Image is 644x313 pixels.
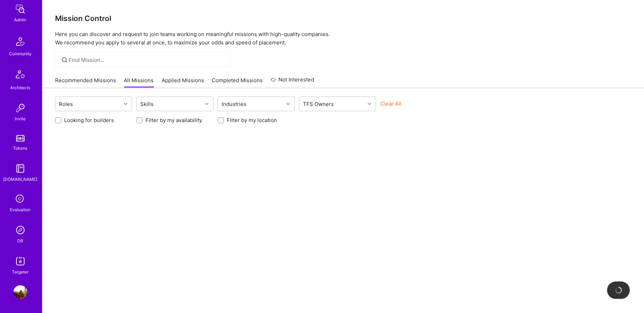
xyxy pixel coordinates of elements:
[4,176,38,183] div: [DOMAIN_NAME]
[301,99,336,109] div: TFS Owners
[14,193,27,206] i: icon SelectionTeam
[12,268,29,276] div: Targeter
[16,135,25,142] img: tokens
[9,50,32,57] div: Community
[13,285,27,299] img: User Avatar
[615,286,623,294] img: loading
[13,144,28,152] div: Tokens
[139,99,156,109] div: Skills
[55,77,116,88] a: Recommended Missions
[12,67,29,84] img: Architects
[227,116,277,124] label: Filter by my location
[220,99,249,109] div: Industries
[205,102,209,106] i: icon Chevron
[12,285,29,299] a: User Avatar
[64,116,114,124] label: Looking for builders
[18,237,23,244] div: DB
[368,102,371,106] i: icon Chevron
[162,77,204,88] a: Applied Missions
[380,100,401,107] button: Clear All
[69,56,225,64] input: Find Mission...
[286,102,290,106] i: icon Chevron
[57,99,75,109] div: Roles
[124,102,127,106] i: icon Chevron
[145,116,202,124] label: Filter by my availability
[13,254,27,268] img: Skill Targeter
[15,115,26,122] div: Invite
[14,16,27,23] div: Admin
[13,223,27,237] img: Admin Search
[13,101,27,115] img: Invite
[13,162,27,176] img: guide book
[10,206,31,213] div: Evaluation
[55,30,631,47] p: Here you can discover and request to join teams working on meaningful missions with high-quality ...
[13,2,27,16] img: admin teamwork
[12,33,29,50] img: Community
[11,84,30,91] div: Architects
[271,76,314,88] a: Not Interested
[212,77,263,88] a: Completed Missions
[124,77,154,88] a: All Missions
[61,56,69,64] i: icon SearchGrey
[55,14,631,23] h3: Mission Control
